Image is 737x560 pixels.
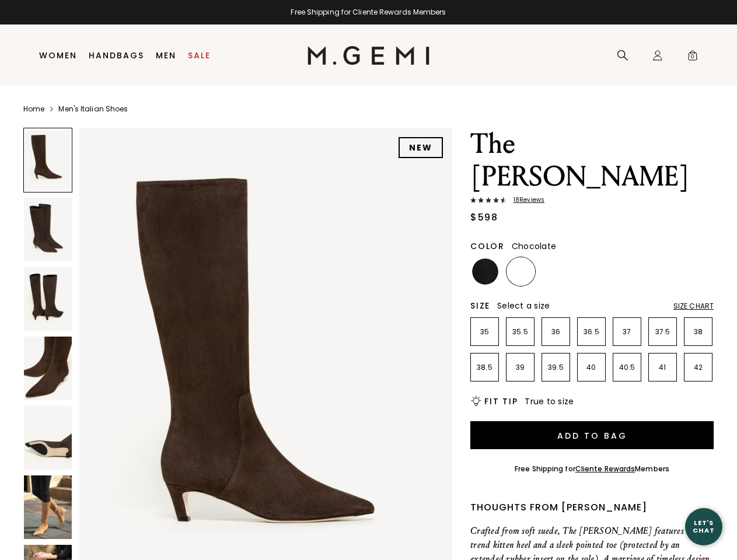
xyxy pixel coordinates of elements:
p: 35.5 [507,327,534,337]
button: Add to Bag [470,421,714,449]
p: 36.5 [578,327,605,337]
a: Men's Italian Shoes [58,104,128,114]
p: 40 [578,363,605,372]
p: 42 [684,363,712,372]
a: Handbags [89,51,144,60]
img: The Tina [24,198,72,261]
img: Chocolate [508,258,534,285]
p: 37 [613,327,641,337]
h2: Size [470,301,490,310]
img: M.Gemi [308,46,429,65]
p: 38.5 [471,363,498,372]
img: Black [472,258,498,285]
p: 36 [542,327,570,337]
p: 37.5 [649,327,676,337]
img: The Tina [24,267,72,331]
img: The Tina [24,406,72,470]
a: Men [156,51,176,60]
div: $598 [470,211,498,225]
p: 41 [649,363,676,372]
span: 0 [687,52,698,64]
div: Let's Chat [685,519,722,534]
span: True to size [525,395,574,407]
div: Free Shipping for Members [515,464,669,474]
p: 38 [684,327,712,337]
div: NEW [399,137,443,158]
span: 18 Review s [507,197,544,204]
p: 35 [471,327,498,337]
a: Women [39,51,77,60]
img: Biscuit [543,258,570,285]
a: Home [23,104,44,114]
p: 39.5 [542,363,570,372]
h2: Color [470,242,505,251]
p: 39 [507,363,534,372]
img: The Tina [24,475,72,539]
a: Cliente Rewards [575,464,635,474]
a: 18Reviews [470,197,714,206]
a: Sale [188,51,211,60]
h1: The [PERSON_NAME] [470,128,714,193]
p: 40.5 [613,363,641,372]
span: Select a size [497,300,550,311]
span: Chocolate [512,240,556,252]
div: Thoughts from [PERSON_NAME] [470,501,714,514]
h2: Fit Tip [484,397,518,406]
div: Size Chart [673,302,714,311]
img: The Tina [24,337,72,400]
